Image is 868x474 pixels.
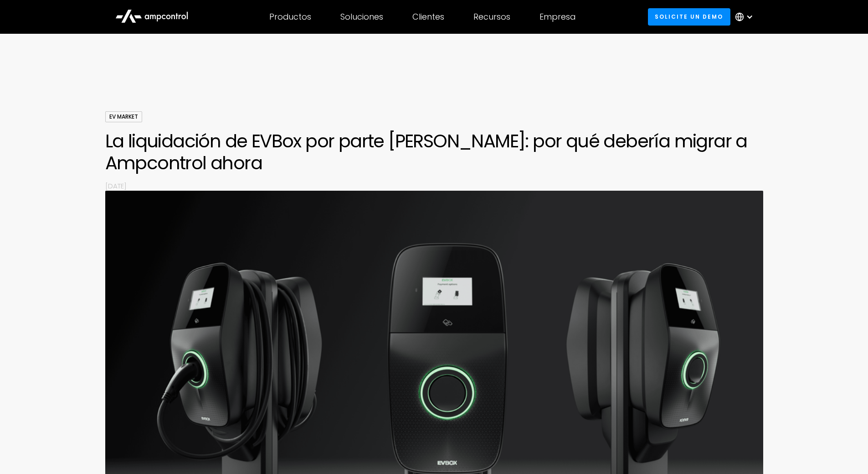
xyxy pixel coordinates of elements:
[412,12,444,22] div: Clientes
[648,8,730,25] a: Solicite un demo
[539,12,575,22] div: Empresa
[105,111,142,122] div: EV Market
[473,12,510,22] div: Recursos
[105,181,763,191] p: [DATE]
[269,12,311,22] div: Productos
[340,12,383,22] div: Soluciones
[105,130,763,174] h1: La liquidación de EVBox por parte [PERSON_NAME]: por qué debería migrar a Ampcontrol ahora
